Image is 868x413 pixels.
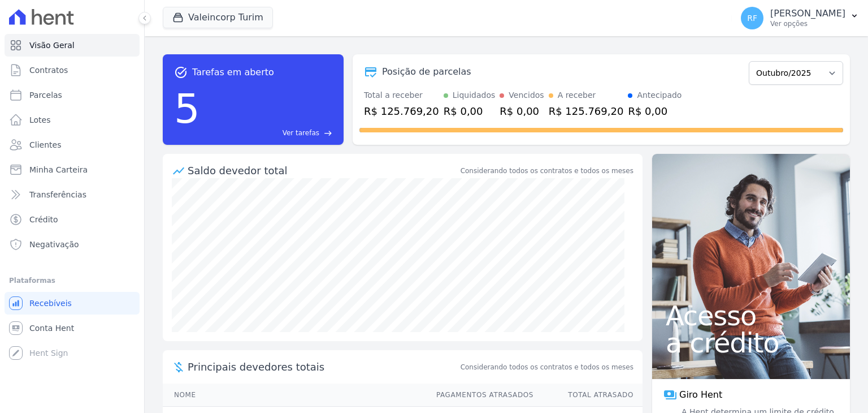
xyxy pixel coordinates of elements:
[29,214,58,225] span: Crédito
[324,129,332,137] span: east
[534,384,643,407] th: Total Atrasado
[29,114,51,126] span: Lotes
[205,128,332,138] a: Ver tarefas east
[5,233,140,256] a: Negativação
[283,128,319,138] span: Ver tarefas
[29,164,88,175] span: Minha Carteira
[29,239,79,250] span: Negativação
[174,79,200,138] div: 5
[364,89,439,101] div: Total a receber
[192,66,274,79] span: Tarefas em aberto
[5,134,140,156] a: Clientes
[426,384,534,407] th: Pagamentos Atrasados
[461,362,633,372] span: Considerando todos os contratos e todos os meses
[666,302,836,329] span: Acesso
[679,388,722,402] span: Giro Hent
[29,322,74,334] span: Conta Hent
[382,65,471,79] div: Posição de parcelas
[747,14,757,22] span: RF
[163,7,273,28] button: Valeincorp Turim
[5,59,140,81] a: Contratos
[453,89,496,101] div: Liquidados
[5,109,140,131] a: Lotes
[29,139,61,150] span: Clientes
[29,64,68,76] span: Contratos
[444,104,496,119] div: R$ 0,00
[628,104,682,119] div: R$ 0,00
[174,66,188,79] span: task_alt
[500,104,544,119] div: R$ 0,00
[9,274,135,287] div: Plataformas
[163,384,426,407] th: Nome
[770,19,845,28] p: Ver opções
[732,2,868,34] button: RF [PERSON_NAME] Ver opções
[5,158,140,181] a: Minha Carteira
[5,208,140,231] a: Crédito
[5,34,140,57] a: Visão Geral
[5,317,140,339] a: Conta Hent
[364,104,439,119] div: R$ 125.769,20
[188,359,458,375] span: Principais devedores totais
[770,8,845,19] p: [PERSON_NAME]
[461,166,633,176] div: Considerando todos os contratos e todos os meses
[549,104,624,119] div: R$ 125.769,20
[666,329,836,356] span: a crédito
[5,183,140,206] a: Transferências
[29,40,75,51] span: Visão Geral
[5,84,140,106] a: Parcelas
[509,89,544,101] div: Vencidos
[637,89,682,101] div: Antecipado
[558,89,596,101] div: A receber
[5,292,140,315] a: Recebíveis
[29,89,62,101] span: Parcelas
[29,298,72,309] span: Recebíveis
[188,163,458,178] div: Saldo devedor total
[29,189,86,200] span: Transferências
